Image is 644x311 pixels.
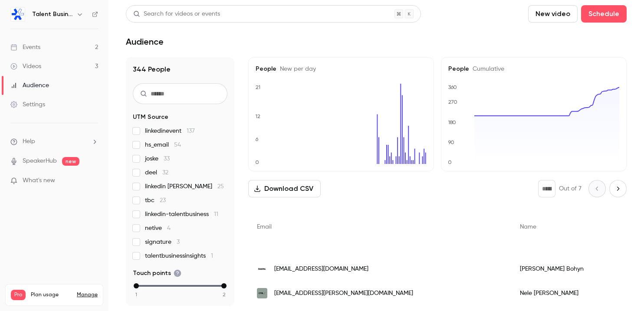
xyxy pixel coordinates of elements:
li: help-dropdown-opener [10,137,98,146]
span: linkedin-talentbusiness [145,210,218,219]
text: 0 [255,159,259,165]
img: ctrl-f.be [257,288,267,298]
h5: People [256,65,427,73]
span: tbc [145,196,166,205]
span: 137 [187,128,195,134]
button: Download CSV [248,180,321,197]
button: New video [528,5,578,23]
h1: 344 People [133,64,227,75]
span: 1 [211,253,213,259]
span: new [62,157,79,166]
text: 180 [448,119,456,125]
span: 1 [135,291,137,298]
span: UTM Source [133,113,168,121]
span: 54 [174,142,181,148]
span: 23 [160,197,166,203]
span: Email [257,224,272,230]
h6: Talent Business Partners [32,10,73,19]
span: hs_email [145,141,181,149]
span: 3 [177,239,180,245]
div: max [221,283,227,288]
span: 32 [162,170,168,176]
span: Name [520,224,536,230]
span: Touch points [133,269,181,278]
span: netive [145,224,171,232]
div: Audience [10,81,49,90]
img: Talent Business Partners [11,7,25,21]
div: min [134,283,139,288]
span: New per day [276,66,316,72]
div: Search for videos or events [133,10,220,19]
span: linkedin [PERSON_NAME] [145,182,224,191]
span: Plan usage [31,291,72,298]
div: Videos [10,62,41,71]
h1: Audience [126,36,164,47]
a: SpeakerHub [23,157,57,166]
span: Pro [11,290,26,300]
p: Out of 7 [559,184,582,193]
span: 25 [217,183,224,190]
text: 0 [448,159,452,165]
iframe: Noticeable Trigger [88,177,98,185]
text: 6 [255,136,259,142]
span: signature [145,238,180,246]
span: 11 [214,211,218,217]
span: talentbusinessinsights [145,252,213,260]
div: Settings [10,100,45,109]
button: Schedule [581,5,627,23]
text: 21 [256,84,260,90]
span: What's new [23,176,55,185]
text: 12 [255,113,260,119]
span: [EMAIL_ADDRESS][PERSON_NAME][DOMAIN_NAME] [274,289,413,298]
text: 270 [448,99,457,105]
span: [EMAIL_ADDRESS][DOMAIN_NAME] [274,265,368,274]
span: 33 [164,156,170,162]
span: 4 [167,225,171,231]
text: 360 [448,84,457,90]
text: 90 [448,139,454,145]
span: deel [145,168,168,177]
span: Cumulative [469,66,504,72]
button: Next page [609,180,627,197]
span: joske [145,154,170,163]
img: deloitte.com [257,267,267,271]
span: linkedinevent [145,127,195,135]
span: Help [23,137,35,146]
a: Manage [77,291,98,298]
div: Events [10,43,40,52]
h5: People [448,65,619,73]
span: 2 [223,291,226,298]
